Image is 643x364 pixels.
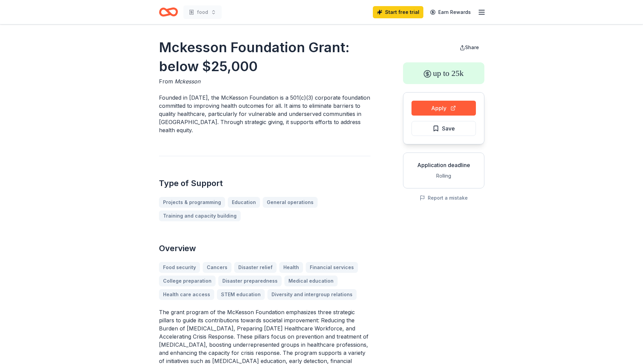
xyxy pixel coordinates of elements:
[197,8,208,16] span: food
[183,5,222,19] button: food
[263,197,318,208] a: General operations
[409,161,479,169] div: Application deadline
[465,44,479,50] span: Share
[159,94,370,134] p: Founded in [DATE], the McKesson Foundation is a 501(c)(3) corporate foundation committed to impro...
[373,6,423,18] a: Start free trial
[159,4,178,20] a: Home
[403,62,484,84] div: up to 25k
[159,243,370,254] h2: Overview
[159,197,225,208] a: Projects & programming
[426,6,475,18] a: Earn Rewards
[228,197,260,208] a: Education
[409,172,479,180] div: Rolling
[411,121,476,136] button: Save
[454,41,484,54] button: Share
[159,38,370,76] h1: Mckesson Foundation Grant: below $25,000
[442,124,455,133] span: Save
[159,178,370,189] h2: Type of Support
[420,194,468,202] button: Report a mistake
[159,77,370,85] div: From
[175,78,200,85] span: Mckesson
[411,101,476,116] button: Apply
[159,210,241,221] a: Training and capacity building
